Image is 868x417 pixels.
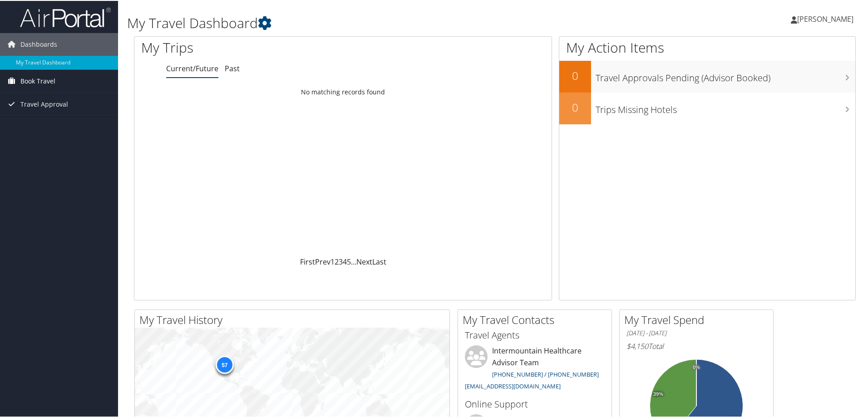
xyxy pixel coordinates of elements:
a: First [300,256,315,266]
li: Intermountain Healthcare Advisor Team [460,344,609,393]
span: … [351,256,356,266]
span: Dashboards [20,32,57,55]
span: [PERSON_NAME] [797,13,853,23]
a: Current/Future [166,63,218,73]
a: Prev [315,256,330,266]
a: Next [356,256,372,266]
tspan: 0% [693,364,700,369]
h3: Online Support [465,397,605,410]
h6: [DATE] - [DATE] [626,328,766,337]
a: Last [372,256,386,266]
a: 0Travel Approvals Pending (Advisor Booked) [559,60,855,92]
h2: 0 [559,99,591,114]
a: Past [225,63,240,73]
span: Travel Approval [20,92,68,115]
span: $4,150 [626,340,648,350]
img: airportal-logo.png [20,6,111,27]
a: 0Trips Missing Hotels [559,92,855,123]
h3: Travel Approvals Pending (Advisor Booked) [596,66,855,83]
h2: My Travel Spend [624,311,773,327]
a: [PHONE_NUMBER] / [PHONE_NUMBER] [492,369,599,378]
h1: My Trips [141,37,371,56]
h2: 0 [559,67,591,83]
h1: My Action Items [559,37,855,56]
a: [PERSON_NAME] [791,5,863,32]
a: [EMAIL_ADDRESS][DOMAIN_NAME] [465,381,561,389]
a: 3 [339,256,343,266]
h2: My Travel History [139,311,449,327]
tspan: 39% [653,391,663,396]
a: 2 [335,256,339,266]
td: No matching records found [134,83,552,99]
a: 5 [347,256,351,266]
a: 4 [343,256,347,266]
div: 57 [215,355,233,373]
span: Book Travel [20,69,55,92]
h1: My Travel Dashboard [127,13,617,32]
h2: My Travel Contacts [463,311,612,327]
h3: Travel Agents [465,328,605,341]
a: 1 [330,256,335,266]
h3: Trips Missing Hotels [596,98,855,115]
h6: Total [626,340,766,350]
